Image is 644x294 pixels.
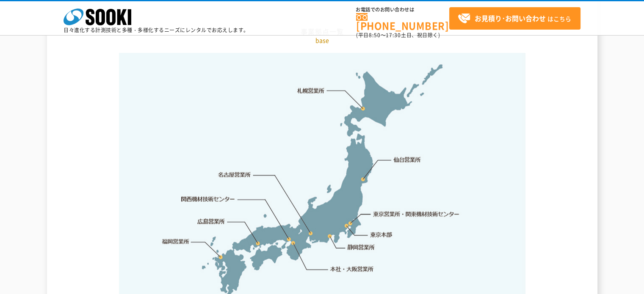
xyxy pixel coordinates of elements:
a: お見積り･お問い合わせはこちら [449,7,580,30]
a: 名古屋営業所 [218,171,251,179]
a: 福岡営業所 [162,237,189,246]
a: [PHONE_NUMBER] [356,13,449,30]
a: 広島営業所 [198,217,225,225]
span: お電話でのお問い合わせは [356,7,449,12]
a: 札幌営業所 [297,86,325,95]
p: 日々進化する計測技術と多種・多様化するニーズにレンタルでお応えします。 [64,27,249,33]
strong: お見積り･お問い合わせ [475,13,546,23]
p: base [75,36,570,45]
span: (平日 ～ 土日、祝日除く) [356,31,440,39]
a: 本社・大阪営業所 [329,265,374,273]
a: 東京本部 [370,231,392,239]
a: 関西機材技術センター [181,195,235,203]
a: 仙台営業所 [393,156,421,164]
a: 静岡営業所 [347,243,375,252]
span: はこちら [458,12,571,25]
span: 8:50 [369,31,381,39]
span: 17:30 [386,31,401,39]
a: 東京営業所・関東機材技術センター [373,210,460,218]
